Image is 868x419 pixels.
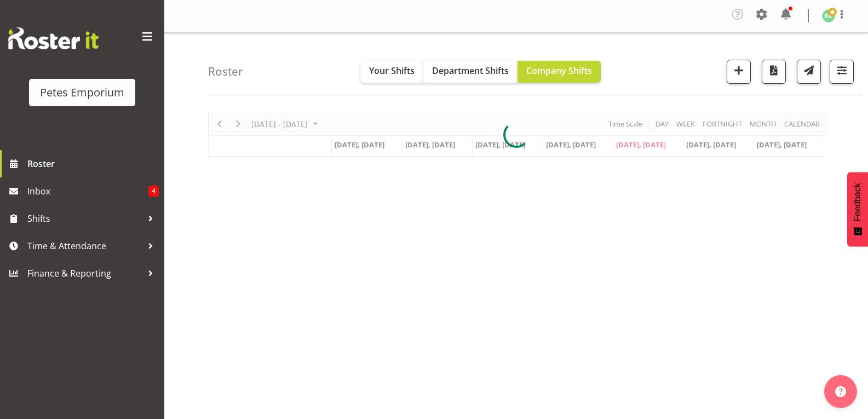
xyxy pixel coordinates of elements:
button: Send a list of all shifts for the selected filtered period to all rostered employees. [797,60,821,84]
span: Time & Attendance [27,238,142,254]
span: Your Shifts [369,65,415,77]
span: Shifts [27,210,142,227]
span: Roster [27,156,159,172]
span: 4 [148,186,159,197]
h4: Roster [208,65,243,78]
button: Download a PDF of the roster according to the set date range. [762,60,786,84]
button: Add a new shift [727,60,751,84]
img: Rosterit website logo [8,27,99,49]
button: Feedback - Show survey [847,172,868,246]
img: ruth-robertson-taylor722.jpg [822,9,835,22]
button: Department Shifts [423,61,518,83]
span: Feedback [853,183,863,221]
button: Filter Shifts [830,60,854,84]
span: Inbox [27,183,148,199]
span: Finance & Reporting [27,265,142,282]
span: Company Shifts [526,65,592,77]
button: Company Shifts [518,61,601,83]
div: Petes Emporium [40,84,124,101]
span: Department Shifts [432,65,509,77]
button: Your Shifts [360,61,423,83]
img: help-xxl-2.png [835,386,846,397]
